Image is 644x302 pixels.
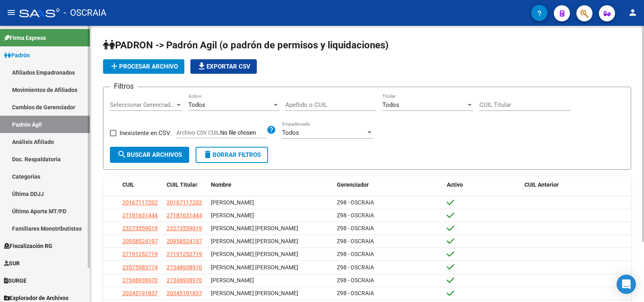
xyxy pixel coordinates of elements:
span: 27348938970 [122,277,158,283]
span: PADRON -> Padrón Agil (o padrón de permisos y liquidaciones) [103,40,388,51]
span: Activo [447,181,463,188]
span: 20345191837 [122,290,158,296]
datatable-header-cell: CUIL [119,176,163,194]
button: Procesar archivo [103,59,184,74]
span: Procesar archivo [109,63,178,70]
span: Inexistente en CSV [120,128,170,138]
span: Z98 - OSCRAIA [337,212,374,219]
span: Z98 - OSCRAIA [337,277,374,283]
span: 27191252719 [167,251,202,257]
input: Archivo CSV CUIL [220,129,266,137]
h3: Filtros [110,81,138,92]
span: 20958524197 [122,238,158,244]
span: 20345191837 [167,290,202,296]
span: 27181631444 [122,212,158,219]
span: 23273559019 [167,225,202,231]
span: Fiscalización RG [4,242,52,250]
span: Z98 - OSCRAIA [337,251,374,257]
span: 27191252719 [122,251,158,257]
span: CUIL Anterior [524,181,559,188]
span: CUIL [122,181,134,188]
datatable-header-cell: Nombre [208,176,334,194]
div: Open Intercom Messenger [617,275,636,294]
span: Archivo CSV CUIL [176,129,220,136]
span: Borrar Filtros [203,151,261,158]
span: Z98 - OSCRAIA [337,264,374,271]
span: Seleccionar Gerenciador [110,101,175,108]
span: [PERSON_NAME] [PERSON_NAME] [211,251,298,257]
span: Nombre [211,181,231,188]
datatable-header-cell: Gerenciador [334,176,444,194]
span: [PERSON_NAME] [PERSON_NAME] [211,290,298,296]
span: Z98 - OSCRAIA [337,225,374,231]
span: Z98 - OSCRAIA [337,199,374,206]
span: [PERSON_NAME] [PERSON_NAME] [211,238,298,244]
span: Todos [282,129,299,136]
span: - OSCRAIA [64,4,106,22]
span: SUR [4,259,20,268]
span: Z98 - OSCRAIA [337,238,374,244]
span: Gerenciador [337,181,369,188]
span: Exportar CSV [197,63,250,70]
mat-icon: menu [6,8,16,17]
span: 27348938970 [167,277,202,283]
span: Z98 - OSCRAIA [337,290,374,296]
mat-icon: file_download [197,61,206,71]
span: Todos [382,101,399,108]
span: Buscar Archivos [117,151,182,158]
mat-icon: help [266,125,276,135]
span: [PERSON_NAME] [PERSON_NAME] [211,225,298,231]
datatable-header-cell: CUIL Titular [163,176,208,194]
span: 20167117202 [167,199,202,206]
span: Todos [188,101,205,108]
span: [PERSON_NAME] [PERSON_NAME] [211,264,298,271]
span: SURGE [4,276,27,285]
span: [PERSON_NAME] [211,277,254,283]
button: Borrar Filtros [196,147,268,163]
span: 27348938970 [167,264,202,271]
span: 20958524197 [167,238,202,244]
span: CUIL Titular [167,181,197,188]
span: 20167117202 [122,199,158,206]
span: Firma Express [4,33,46,42]
mat-icon: person [628,8,638,17]
span: Padrón [4,51,30,60]
button: Buscar Archivos [110,147,189,163]
datatable-header-cell: CUIL Anterior [521,176,631,194]
mat-icon: search [117,150,127,159]
span: 23273559019 [122,225,158,231]
mat-icon: delete [203,150,213,159]
datatable-header-cell: Activo [444,176,521,194]
span: [PERSON_NAME] [211,212,254,219]
span: 27181631444 [167,212,202,219]
span: [PERSON_NAME] [211,199,254,206]
mat-icon: add [109,61,119,71]
button: Exportar CSV [190,59,257,74]
span: 23575983774 [122,264,158,271]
